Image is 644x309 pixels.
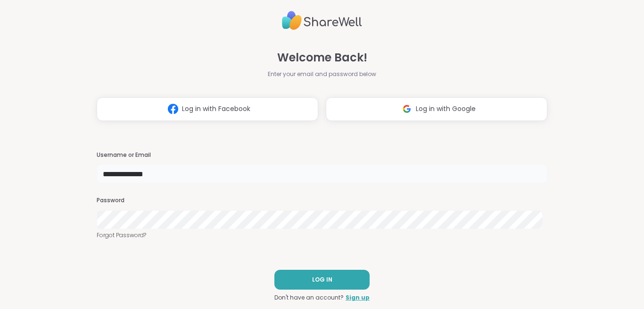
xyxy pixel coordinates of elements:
span: Log in with Facebook [182,104,250,114]
span: Don't have an account? [274,293,344,302]
h3: Password [97,197,547,205]
a: Sign up [346,293,370,302]
span: LOG IN [312,275,332,284]
button: Log in with Facebook [97,97,318,121]
h3: Username or Email [97,151,547,159]
img: ShareWell Logo [282,7,362,34]
button: Log in with Google [326,97,547,121]
button: LOG IN [274,270,370,290]
img: ShareWell Logomark [164,100,182,118]
span: Welcome Back! [277,49,367,66]
a: Forgot Password? [97,231,547,240]
span: Enter your email and password below [268,70,376,78]
span: Log in with Google [416,104,476,114]
img: ShareWell Logomark [398,100,416,118]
